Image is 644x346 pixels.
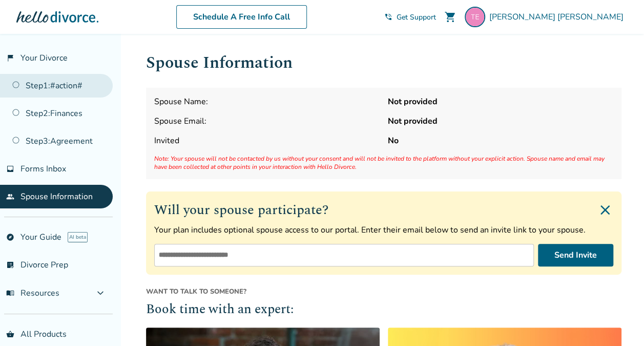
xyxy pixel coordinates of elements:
a: Schedule A Free Info Call [176,5,307,29]
span: AI beta [68,232,88,242]
strong: Not provided [388,96,613,107]
span: Want to talk to someone? [146,287,621,296]
span: explore [6,233,14,241]
strong: Not provided [388,116,613,127]
span: phone_in_talk [384,13,392,21]
h1: Spouse Information [146,50,621,75]
strong: No [388,135,613,146]
span: shopping_cart [444,11,456,23]
span: Get Support [397,12,436,22]
span: Spouse Name: [154,96,380,107]
span: menu_book [6,289,14,297]
span: inbox [6,165,14,173]
span: people [6,193,14,201]
span: flag_2 [6,54,14,62]
a: phone_in_talkGet Support [384,12,436,22]
span: Invited [154,135,380,146]
img: Close invite form [597,202,613,218]
h2: Book time with an expert: [146,300,621,320]
button: Send Invite [538,244,613,266]
p: Your plan includes optional spouse access to our portal. Enter their email below to send an invit... [154,224,613,236]
span: Spouse Email: [154,116,380,127]
span: Resources [6,287,59,299]
span: list_alt_check [6,261,14,269]
span: Forms Inbox [20,163,66,175]
iframe: Chat Widget [593,297,644,346]
span: Note: Your spouse will not be contacted by us without your consent and will not be invited to the... [154,155,613,171]
span: shopping_basket [6,330,14,338]
span: expand_more [94,287,107,299]
span: [PERSON_NAME] [PERSON_NAME] [489,11,628,23]
img: t@edwards-r-us.com [465,7,485,27]
h2: Will your spouse participate? [154,200,613,220]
